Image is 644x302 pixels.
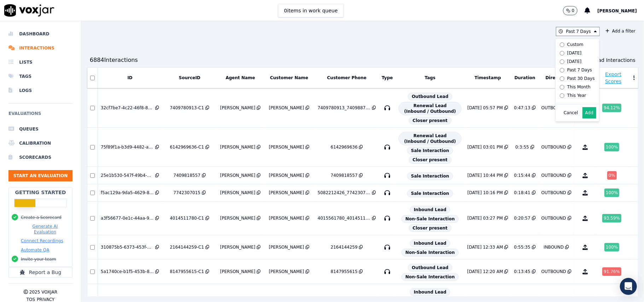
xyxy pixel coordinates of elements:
[409,156,452,164] span: Closer present
[514,173,530,178] div: 0:15:44
[572,8,575,13] p: 0
[567,59,582,64] div: [DATE]
[170,105,204,111] div: 7409780913-C1
[101,144,154,150] div: 75f89f1a-b3d9-4482-a44f-b6f29530a027
[382,75,393,81] button: Type
[410,206,450,214] span: Inbound Lead
[15,189,66,196] h2: Getting Started
[607,171,617,180] div: 0 %
[318,215,371,221] div: 4015561780_4014511780
[602,267,621,276] div: 91.76 %
[563,6,578,15] button: 0
[560,68,564,72] input: Past 7 Days
[410,239,450,247] span: Inbound Lead
[101,244,154,250] div: 310875b5-6373-453f-b5ff-a812c9a1c54f
[401,273,459,281] span: Non-Sale Interaction
[8,55,72,69] a: Lists
[467,244,503,250] div: [DATE] 12:33 AM
[514,215,530,221] div: 0:20:57
[8,69,72,83] a: Tags
[399,132,462,145] span: Renewal Lead (Inbound / Outbound)
[514,244,530,250] div: 0:55:35
[468,105,503,111] div: [DATE] 05:57 PM
[564,110,578,116] button: Cancel
[407,172,453,180] span: Sale Interaction
[541,269,566,274] div: OUTBOUND
[220,269,255,274] div: [PERSON_NAME]
[8,109,72,122] h6: Evaluations
[331,269,358,274] div: 8147955615
[541,173,566,178] div: OUTBOUND
[8,170,72,181] button: Start an Evaluation
[407,190,453,197] span: Sale Interaction
[399,102,462,115] span: Renewal Lead (Inbound / Outbound)
[101,105,154,111] div: 32cf7be7-4c22-46f8-8b18-1b564a22157a
[567,42,584,47] div: Custom
[269,105,304,111] div: [PERSON_NAME]
[8,122,72,136] a: Queues
[579,57,636,64] button: Upload Interactions
[602,104,621,112] div: 94.12 %
[170,244,204,250] div: 2164144259-C1
[170,144,204,150] div: 6142969636-C1
[475,75,501,81] button: Timestamp
[8,27,72,41] a: Dashboard
[8,136,72,150] a: Calibration
[541,215,566,221] div: OUTBOUND
[170,269,204,274] div: 8147955615-C1
[331,173,358,178] div: 7409818557
[560,93,564,98] input: This Year
[514,269,530,274] div: 0:13:45
[515,75,535,81] button: Duration
[90,56,138,64] div: 6884 Interaction s
[514,190,530,196] div: 0:18:41
[563,6,585,15] button: 0
[409,224,452,232] span: Closer present
[278,4,344,17] button: 0items in work queue
[409,117,452,124] span: Closer present
[560,59,564,64] input: [DATE]
[425,75,435,81] button: Tags
[318,190,371,196] div: 5082212426_7742307015
[220,244,255,250] div: [PERSON_NAME]
[597,8,637,13] span: [PERSON_NAME]
[21,247,49,253] button: Automate QA
[318,105,371,111] div: 7409780913_7409887408
[599,71,627,85] button: Export Scores
[515,144,529,150] div: 0:3:55
[269,215,304,221] div: [PERSON_NAME]
[556,27,600,36] button: Past 7 Days Custom [DATE] [DATE] Past 7 Days Past 30 Days This Month This Year Cancel Add
[541,190,566,196] div: OUTBOUND
[21,256,56,262] button: Invite your team
[620,278,637,295] div: Open Intercom Messenger
[604,188,619,197] div: 100 %
[8,150,72,164] a: Scorecards
[602,214,621,222] div: 93.59 %
[567,67,592,73] div: Past 7 Days
[21,238,63,244] button: Connect Recordings
[101,269,154,274] div: 5a1740ce-b1f5-453b-8d0f-bbaf3148c35b
[567,93,586,98] div: This Year
[560,76,564,81] input: Past 30 Days
[170,215,204,221] div: 4014511780-C1
[101,190,154,196] div: f5ac129a-9da5-4629-88d5-ff08f9f86aad
[587,57,636,64] span: Upload Interactions
[467,269,503,274] div: [DATE] 12:20 AM
[410,288,450,296] span: Inbound Lead
[226,75,255,81] button: Agent Name
[269,269,304,274] div: [PERSON_NAME]
[567,84,591,90] div: This Month
[269,190,304,196] div: [PERSON_NAME]
[603,27,638,35] button: Add a filter
[8,83,72,98] a: Logs
[220,173,255,178] div: [PERSON_NAME]
[408,264,452,272] span: Outbound Lead
[401,249,459,256] span: Non-Sale Interaction
[567,50,582,56] div: [DATE]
